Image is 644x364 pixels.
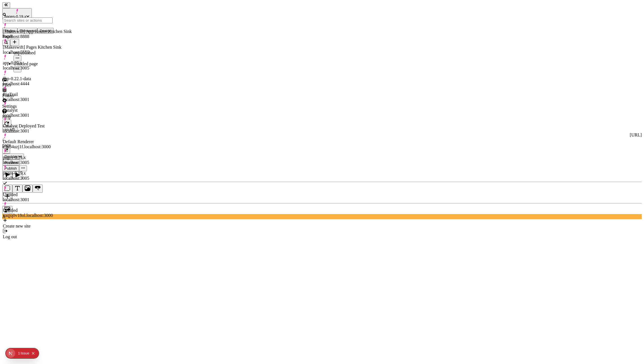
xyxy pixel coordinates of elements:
[2,185,12,193] button: Box
[2,132,642,138] div: [URL]
[3,234,72,239] div: Log out
[2,104,83,109] div: Settings
[3,123,72,129] div: Catalyst Deployed Test
[3,171,72,176] div: pages-0.19.x
[3,192,72,197] div: Untitled
[2,34,83,39] div: Pages
[2,154,24,159] button: Desktop
[3,29,72,34] div: [Makeswift] App Router Kitchen Sink
[3,50,72,55] div: localhost:5555
[3,213,72,218] div: yaqjq0v18ol.localhost:3000
[3,92,72,97] div: BigTrail
[2,8,32,19] button: pages-0.19.x
[2,138,642,143] div: /
[2,82,83,87] div: Files
[3,160,72,165] div: localhost:3005
[3,155,72,160] div: pages-0.14.x
[3,108,72,113] div: Catalyst
[2,127,17,132] button: Open locale picker
[2,93,83,98] div: Forms
[3,97,72,102] div: localhost:3001
[3,139,72,144] div: Default Renderer
[2,114,83,120] div: Help
[3,208,72,213] div: Untitled
[3,60,72,66] div: app-0.19.x
[3,129,72,134] div: localhost:3001
[2,28,17,34] button: Pages
[3,45,72,50] div: [Makeswift] Pages Kitchen Sink
[3,197,72,202] div: localhost:3001
[2,165,19,171] button: Publish
[3,66,72,71] div: localhost:3005
[3,34,72,39] div: localhost:8888
[3,113,72,118] div: localhost:3001
[3,76,72,81] div: app-0.22.1-data
[2,214,642,219] div: A
[3,176,72,181] div: localhost:3005
[3,144,72,149] div: e3y84uzj1f.localhost:3000
[2,143,642,148] div: page
[3,23,72,239] div: Suggestions
[2,159,20,165] button: Preview
[2,5,82,10] p: Cookie Test Route
[3,224,72,229] div: Create new site
[3,81,72,86] div: localhost:4444
[3,17,53,23] input: Search sites or actions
